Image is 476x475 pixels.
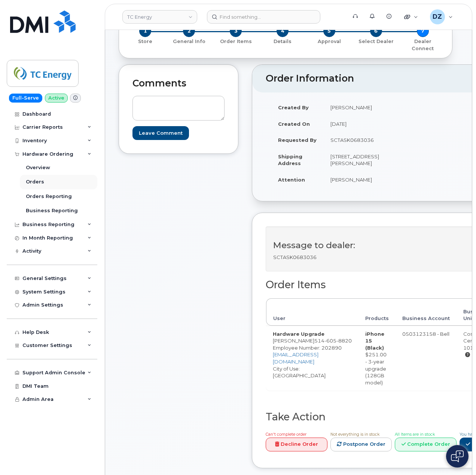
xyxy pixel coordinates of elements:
[306,37,353,45] a: 5 Approval
[323,25,335,37] span: 5
[230,25,242,37] span: 3
[396,298,457,326] th: Business Account
[353,37,399,45] a: 6 Select Dealer
[324,116,399,132] td: [DATE]
[278,153,302,167] strong: Shipping Address
[330,432,379,437] span: Not everything is in stock
[266,326,358,391] td: [PERSON_NAME] City of Use: [GEOGRAPHIC_DATA]
[278,104,309,110] strong: Created By
[266,438,327,451] a: Decline Order
[425,9,458,24] div: Devon Zellars
[324,132,399,148] td: SCTASK0683036
[358,326,396,391] td: $251.00 - 3-year upgrade (128GB model)
[336,338,352,344] span: 8820
[370,25,382,37] span: 6
[216,38,256,45] p: Order Items
[278,121,310,127] strong: Created On
[259,37,306,45] a: 4 Details
[273,345,342,351] span: Employee Number: 202890
[278,137,317,143] strong: Requested By
[396,326,457,391] td: 0503123158 - Bell
[324,99,399,116] td: [PERSON_NAME]
[395,432,435,437] span: All Items are in stock
[213,37,259,45] a: 3 Order Items
[207,10,320,24] input: Find something...
[324,171,399,188] td: [PERSON_NAME]
[183,25,195,37] span: 2
[122,10,197,24] a: TC Energy
[324,148,399,171] td: [STREET_ADDRESS][PERSON_NAME]
[266,298,358,326] th: User
[433,12,442,21] span: DZ
[132,126,189,140] input: Leave Comment
[399,9,423,24] div: Quicklinks
[125,37,166,45] a: 1 Store
[324,338,336,344] span: 605
[314,338,352,344] span: 514
[128,38,163,45] p: Store
[330,438,392,451] a: Postpone Order
[166,37,213,45] a: 2 General Info
[132,78,225,89] h2: Comments
[356,38,396,45] p: Select Dealer
[451,450,464,462] img: Open chat
[365,331,384,351] strong: iPhone 15 (Black)
[273,351,318,365] a: [EMAIL_ADDRESS][DOMAIN_NAME]
[277,25,289,37] span: 4
[169,38,210,45] p: General Info
[395,438,457,451] a: Complete Order
[139,25,151,37] span: 1
[273,331,324,337] strong: Hardware Upgrade
[278,177,305,183] strong: Attention
[262,38,303,45] p: Details
[266,432,306,437] span: Can't complete order
[309,38,350,45] p: Approval
[358,298,396,326] th: Products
